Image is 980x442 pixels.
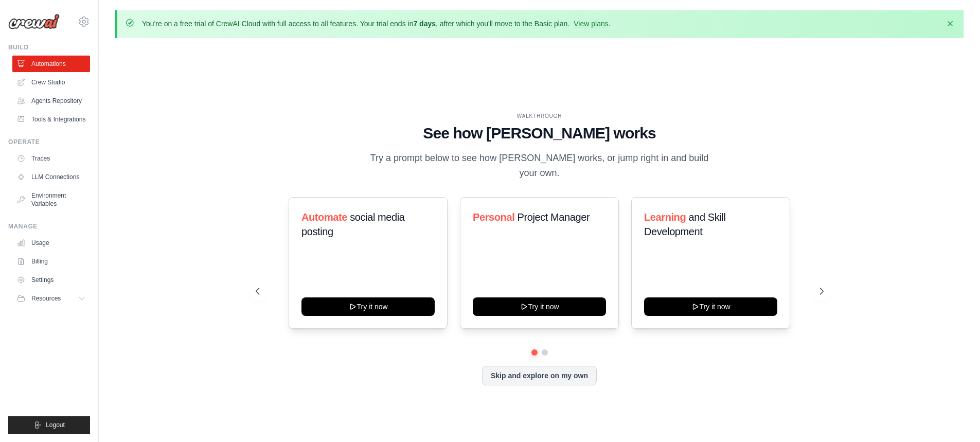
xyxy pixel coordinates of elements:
[12,111,90,128] a: Tools & Integrations
[12,290,90,307] button: Resources
[46,421,65,429] span: Logout
[473,297,606,316] button: Try it now
[12,187,90,212] a: Environment Variables
[482,366,597,385] button: Skip and explore on my own
[8,14,60,29] img: Logo
[517,211,590,223] span: Project Manager
[644,297,777,316] button: Try it now
[256,112,824,120] div: WALKTHROUGH
[12,150,90,167] a: Traces
[8,43,90,51] div: Build
[12,235,90,251] a: Usage
[301,297,435,316] button: Try it now
[8,222,90,231] div: Manage
[473,211,514,223] span: Personal
[413,20,436,28] strong: 7 days
[12,169,90,185] a: LLM Connections
[12,74,90,91] a: Crew Studio
[12,56,90,72] a: Automations
[644,211,686,223] span: Learning
[301,211,405,237] span: social media posting
[256,124,824,143] h1: See how [PERSON_NAME] works
[8,416,90,434] button: Logout
[12,253,90,270] a: Billing
[142,19,611,29] p: You're on a free trial of CrewAI Cloud with full access to all features. Your trial ends in , aft...
[12,93,90,109] a: Agents Repository
[8,138,90,146] div: Operate
[31,294,61,303] span: Resources
[301,211,347,223] span: Automate
[12,272,90,288] a: Settings
[367,151,712,181] p: Try a prompt below to see how [PERSON_NAME] works, or jump right in and build your own.
[574,20,608,28] a: View plans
